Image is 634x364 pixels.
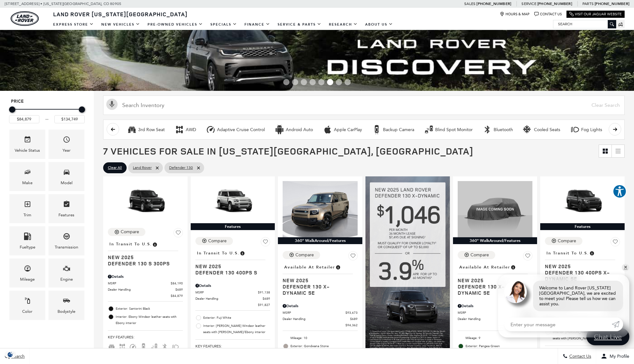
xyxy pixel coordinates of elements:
[284,264,335,271] span: Available at Retailer
[116,314,183,326] span: Interior: Ebony Windsor leather seats with Ebony interior
[61,180,73,186] div: Model
[453,237,537,244] div: 360° WalkAround/Features
[533,281,623,311] div: Welcome to Land Rover [US_STATE][GEOGRAPHIC_DATA], we are excited to meet you! Please tell us how...
[9,106,15,113] div: Minimum Price
[195,237,233,245] button: Compare Vehicle
[318,79,325,85] span: Go to slide 5
[500,12,530,17] a: Hours & Map
[258,290,270,295] span: $91,138
[537,1,572,6] a: [PHONE_NUMBER]
[334,127,362,133] div: Apple CarPlay
[274,19,325,30] a: Service & Parts
[108,274,183,279] div: Pricing Details - Defender 130 S 300PS
[108,254,178,260] span: New 2025
[191,223,275,230] div: Features
[582,2,594,6] span: Parts
[9,194,45,223] div: TrimTrim
[133,164,152,172] span: Land Rover
[301,79,307,85] span: Go to slide 3
[108,240,183,267] a: In Transit to U.S.New 2025Defender 130 S 300PS
[465,343,533,349] span: Exterior: Pangea Green
[171,293,183,298] span: $84,879
[174,228,183,240] button: Save Vehicle
[510,264,516,271] span: Vehicle is in stock and ready for immediate delivery. Due to demand, availability is subject to c...
[612,317,623,331] a: Submit
[523,125,532,134] div: Cooled Seats
[483,125,492,134] div: Bluetooth
[320,123,365,136] button: Apple CarPlayApple CarPlay
[108,260,178,267] span: Defender 130 S 300PS
[309,79,316,85] span: Go to slide 4
[290,343,358,349] span: Exterior: Gondwana Stone
[150,344,158,348] span: Blind Spot Monitor
[611,237,620,249] button: Save Vehicle
[261,237,270,249] button: Save Vehicle
[49,10,191,18] a: Land Rover [US_STATE][GEOGRAPHIC_DATA]
[258,303,270,307] span: $91,827
[206,125,215,134] div: Adaptive Cruise Control
[63,167,70,180] span: Model
[609,123,621,135] button: scroll right
[15,147,40,154] div: Vehicle Status
[283,283,353,296] span: Defender 130 X-Dynamic SE
[108,334,183,341] span: Key Features :
[383,127,414,133] div: Backup Camera
[140,344,147,348] span: Backup Camera
[195,290,270,295] a: MSRP $91,138
[203,315,270,321] span: Exterior: Fuji White
[24,231,31,244] span: Fueltype
[521,2,536,6] span: Service
[494,127,513,133] div: Bluetooth
[171,123,199,136] button: AWDAWD
[458,317,525,321] span: Dealer Handling
[195,269,266,276] span: Defender 130 400PS S
[108,287,175,292] span: Dealer Handling
[278,237,362,244] div: 360° WalkAround/Features
[108,293,183,298] a: $84,879
[63,295,70,308] span: Bodystyle
[175,125,184,134] div: AWD
[195,296,270,301] a: Dealer Handling $689
[197,250,239,257] span: In Transit to U.S.
[275,125,284,134] div: Android Auto
[239,250,245,257] span: Vehicle has shipped from factory of origin. Estimated time of delivery to Retailer is on average ...
[24,167,31,180] span: Make
[195,343,270,350] span: Key Features :
[23,212,31,219] div: Trim
[63,134,70,147] span: Year
[203,123,268,136] button: Adaptive Cruise ControlAdaptive Cruise Control
[283,323,358,327] a: $94,362
[613,184,626,198] button: Explore your accessibility options
[345,323,358,327] span: $94,362
[63,231,70,244] span: Transmission
[599,145,611,157] a: Grid View
[116,306,183,312] span: Exterior: Santorini Black
[421,123,476,136] button: Blind Spot MonitorBlind Spot Monitor
[195,263,266,269] span: New 2025
[545,237,582,245] button: Compare Vehicle
[534,12,562,17] a: Contact Us
[283,317,358,321] a: Dealer Handling $689
[283,263,358,296] a: Available at RetailerNew 2025Defender 130 X-Dynamic SE
[3,351,18,358] img: Opt-Out Icon
[9,258,45,288] div: MileageMileage
[9,115,39,123] input: Minimum
[286,127,313,133] div: Android Auto
[48,194,84,223] div: FeaturesFeatures
[369,123,418,136] button: Backup CameraBackup Camera
[98,19,144,30] a: New Vehicles
[504,317,612,331] input: Enter your message
[424,125,434,134] div: Blind Spot Monitor
[283,317,350,321] span: Dealer Handling
[458,310,521,315] span: MSRP
[458,334,533,342] li: Mileage: 9
[327,79,333,85] span: Go to slide 6
[108,181,183,223] img: 2025 LAND ROVER Defender 130 S 300PS
[118,344,126,348] span: AWD
[217,127,265,133] div: Adaptive Cruise Control
[169,164,193,172] span: Defender 130
[520,123,564,136] button: Cooled SeatsCooled Seats
[175,287,183,292] span: $689
[5,2,121,6] a: [STREET_ADDRESS] • [US_STATE][GEOGRAPHIC_DATA], CO 80905
[283,310,358,315] a: MSRP $93,673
